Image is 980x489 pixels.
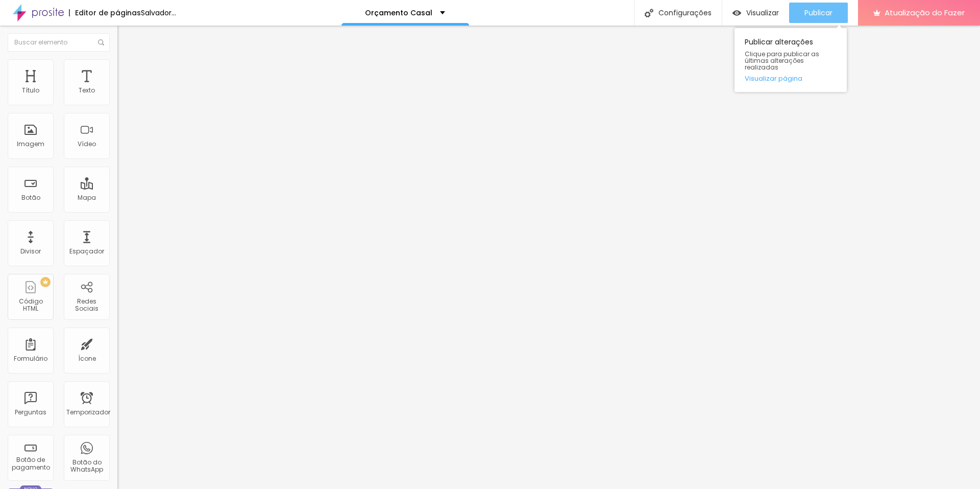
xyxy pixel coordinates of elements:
font: Vídeo [78,139,96,148]
button: Visualizar [722,3,789,23]
font: Orçamento Casal [365,8,432,18]
font: Publicar alterações [745,37,813,47]
font: Visualizar página [745,74,802,83]
font: Mapa [78,193,96,202]
font: Formulário [14,354,47,363]
font: Espaçador [69,247,104,255]
font: Texto [79,86,95,95]
font: Configurações [658,8,712,18]
font: Clique para publicar as últimas alterações realizadas [745,50,819,72]
font: Código HTML [19,297,43,313]
img: view-1.svg [732,9,741,17]
font: Divisor [20,247,41,255]
a: Visualizar página [745,75,837,82]
font: Atualização do Fazer [885,7,965,18]
font: Botão [21,193,40,202]
font: Botão do WhatsApp [70,458,103,474]
input: Buscar elemento [8,33,110,52]
font: Visualizar [746,8,779,18]
font: Botão de pagamento [12,455,50,471]
img: Ícone [645,9,653,17]
img: Ícone [98,39,104,45]
font: Salvador... [141,8,176,18]
font: Temporizador [66,408,110,416]
font: Título [22,86,39,95]
font: Perguntas [15,408,46,416]
font: Publicar [804,8,832,18]
font: Redes Sociais [75,297,99,313]
font: Ícone [78,354,96,363]
font: Editor de páginas [75,8,141,18]
font: Imagem [17,139,44,148]
button: Publicar [789,3,848,23]
iframe: Editor [117,26,980,489]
